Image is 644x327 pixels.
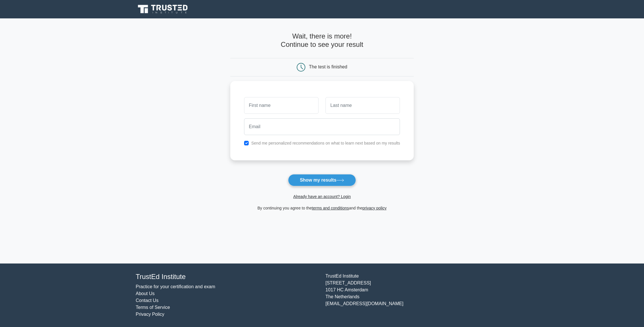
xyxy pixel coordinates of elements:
[136,273,319,281] h4: TrustEd Institute
[363,206,387,210] a: privacy policy
[227,205,417,211] div: By continuing you agree to the and the
[136,291,155,296] a: About Us
[288,174,356,186] button: Show my results
[244,118,400,135] input: Email
[293,194,351,199] a: Already have an account? Login
[230,32,414,49] h4: Wait, there is more! Continue to see your result
[312,206,349,210] a: terms and conditions
[136,312,164,317] a: Privacy Policy
[136,298,158,303] a: Contact Us
[251,141,400,145] label: Send me personalized recommendations on what to learn next based on my results
[244,97,319,114] input: First name
[309,64,347,69] div: The test is finished
[325,97,400,114] input: Last name
[136,305,170,310] a: Terms of Service
[136,284,215,289] a: Practice for your certification and exam
[322,273,512,318] div: TrustEd Institute [STREET_ADDRESS] 1017 HC Amsterdam The Netherlands [EMAIL_ADDRESS][DOMAIN_NAME]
